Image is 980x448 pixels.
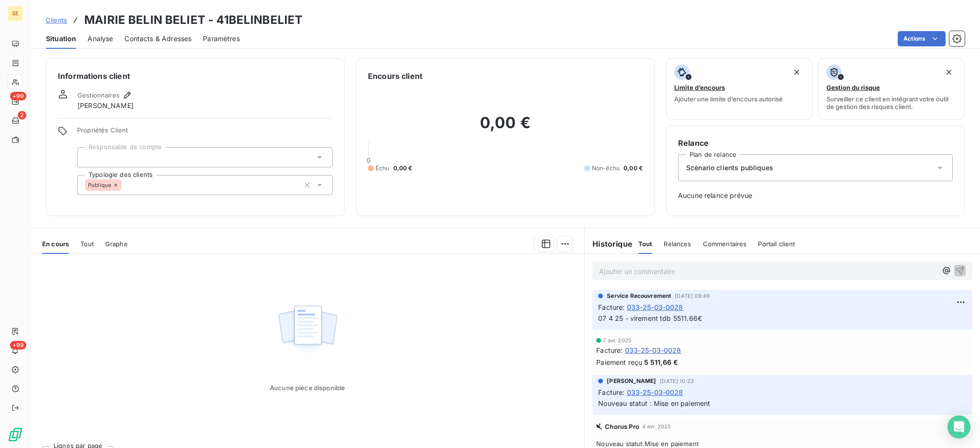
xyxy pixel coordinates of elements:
input: Ajouter une valeur [122,181,129,189]
span: Propriétés Client [77,126,333,140]
span: En cours [42,240,69,248]
span: Aucune relance prévue [678,191,953,200]
span: Limite d’encours [674,84,725,91]
span: 0 [367,156,370,164]
span: 4 avr. 2025 [642,424,671,429]
span: Nouveau statut : Mise en paiement [596,440,969,448]
span: Situation [46,34,76,44]
span: Publique [88,182,111,188]
h3: MAIRIE BELIN BELIET - 41BELINBELIET [84,11,302,29]
span: Paiement reçu [596,357,642,367]
span: 033-25-03-0028 [627,387,683,397]
h6: Encours client [368,70,423,82]
span: Nouveau statut : Mise en paiement [598,399,710,407]
span: 07 4 25 - virement tdb 5511.66€ [598,314,702,322]
span: Aucune pièce disponible [270,384,345,392]
div: Open Intercom Messenger [947,415,970,438]
span: Facture : [596,345,623,355]
span: 7 avr. 2025 [603,338,632,343]
span: Commentaires [703,240,747,248]
span: Tout [80,240,94,248]
button: Limite d’encoursAjouter une limite d’encours autorisé [666,58,813,120]
span: Portail client [758,240,795,248]
img: Empty state [277,300,338,360]
span: [DATE] 08:49 [675,293,710,299]
span: Échu [376,164,390,173]
span: [PERSON_NAME] [607,377,656,385]
button: Gestion du risqueSurveiller ce client en intégrant votre outil de gestion des risques client. [818,58,965,120]
span: Facture : [598,302,624,312]
span: Gestion du risque [826,84,880,91]
button: Actions [898,31,946,46]
span: Relances [664,240,691,248]
span: Paramètres [203,34,240,44]
span: +99 [10,341,26,350]
span: 0,00 € [624,164,643,173]
span: 033-25-03-0028 [627,302,683,312]
span: Ajouter une limite d’encours autorisé [674,95,783,103]
span: Service Recouvrement [607,292,671,300]
span: Surveiller ce client en intégrant votre outil de gestion des risques client. [826,95,957,110]
h2: 0,00 € [368,113,643,142]
span: Non-échu [592,164,620,173]
span: 0,00 € [393,164,412,173]
h6: Informations client [58,70,333,82]
span: Scénario clients publiques [686,163,773,173]
span: Tout [638,240,653,248]
span: 5 511,66 € [644,357,678,367]
span: Contacts & Adresses [124,34,191,44]
span: 033-25-03-0028 [625,345,681,355]
input: Ajouter une valeur [85,153,93,162]
span: Analyse [88,34,113,44]
span: Gestionnaires [78,91,120,99]
span: [PERSON_NAME] [78,101,134,110]
a: Clients [46,15,67,25]
span: [DATE] 10:23 [660,378,694,384]
h6: Relance [678,137,953,149]
span: Graphe [105,240,128,248]
img: Logo LeanPay [8,427,23,442]
div: SE [8,6,23,21]
span: Chorus Pro [605,423,639,430]
span: +99 [10,92,26,100]
h6: Historique [585,238,633,250]
span: 2 [18,111,26,120]
span: Clients [46,16,67,24]
span: Facture : [598,387,624,397]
